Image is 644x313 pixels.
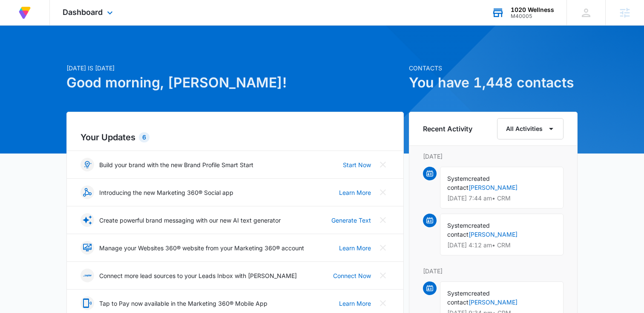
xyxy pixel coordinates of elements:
h6: Recent Activity [423,124,472,134]
button: Close [376,296,390,310]
h2: Your Updates [80,131,390,144]
div: account id [511,13,554,19]
p: Tap to Pay now available in the Marketing 360® Mobile App [99,299,267,308]
span: created contact [447,175,490,191]
span: Dashboard [63,8,103,17]
a: Connect Now [333,271,371,280]
span: System [447,175,468,182]
span: System [447,290,468,297]
p: [DATE] [423,267,563,275]
span: created contact [447,290,490,306]
button: Close [376,213,390,227]
p: Contacts [409,64,578,72]
div: 6 [139,132,149,142]
p: Manage your Websites 360® website from your Marketing 360® account [99,243,304,252]
a: Generate Text [331,216,371,225]
a: [PERSON_NAME] [469,231,517,238]
a: Start Now [343,160,371,169]
p: Create powerful brand messaging with our new AI text generator [99,216,281,225]
img: Volusion [17,5,32,20]
p: [DATE] 7:44 am • CRM [447,195,556,201]
p: [DATE] is [DATE] [66,64,404,72]
a: [PERSON_NAME] [469,184,517,191]
div: account name [511,6,554,13]
button: Close [376,158,390,171]
button: Close [376,269,390,282]
p: Build your brand with the new Brand Profile Smart Start [99,160,253,169]
p: Introducing the new Marketing 360® Social app [99,188,233,197]
h1: You have 1,448 contacts [409,72,578,93]
p: Connect more lead sources to your Leads Inbox with [PERSON_NAME] [99,271,297,280]
a: Learn More [339,188,371,197]
span: created contact [447,222,490,238]
a: Learn More [339,243,371,252]
a: Learn More [339,299,371,308]
button: All Activities [497,118,563,139]
button: Close [376,185,390,199]
p: [DATE] 4:12 am • CRM [447,242,556,248]
p: [DATE] [423,152,563,161]
a: [PERSON_NAME] [469,299,517,306]
h1: Good morning, [PERSON_NAME]! [66,72,404,93]
span: System [447,222,468,229]
button: Close [376,241,390,255]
